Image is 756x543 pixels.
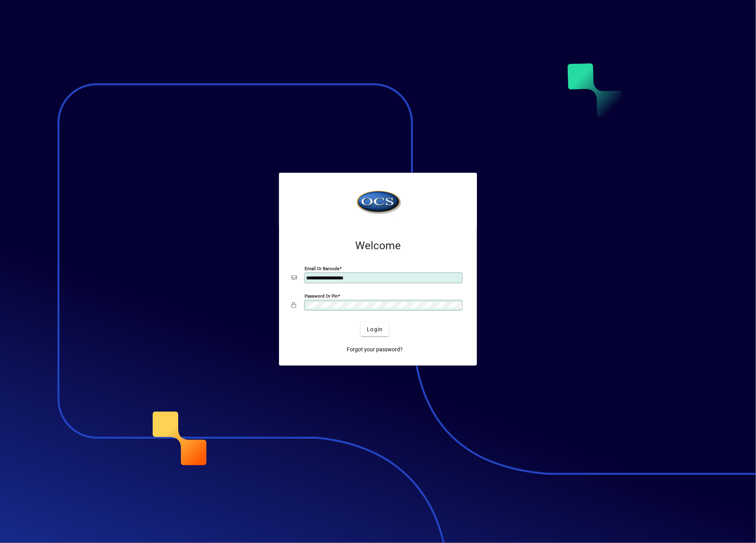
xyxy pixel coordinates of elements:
[367,325,383,334] span: Login
[305,266,339,271] mat-label: Email or Barcode
[361,322,389,336] button: Login
[291,239,465,252] h2: Welcome
[344,342,406,356] a: Forgot your password?
[347,346,403,354] span: Forgot your password?
[305,293,338,299] mat-label: Password or Pin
